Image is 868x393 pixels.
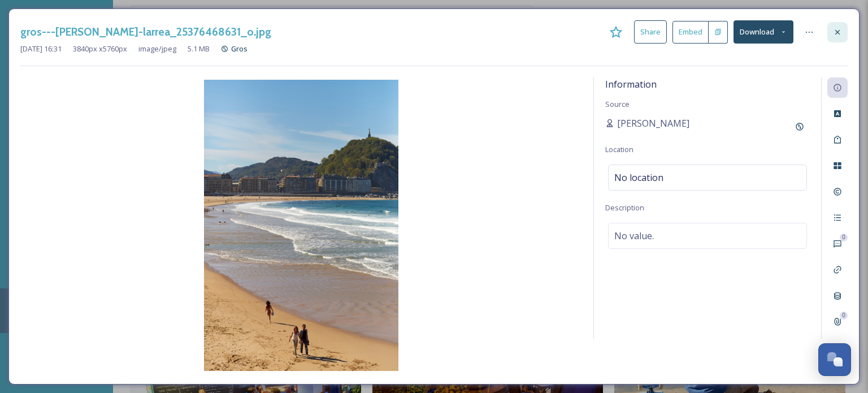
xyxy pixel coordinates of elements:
span: Gros [231,44,248,54]
button: Download [734,20,793,44]
button: Embed [672,21,709,44]
span: Description [605,202,644,213]
img: gros---javier-larrea_25376468631_o.jpg [20,80,582,371]
span: Information [605,78,657,90]
div: 0 [840,312,848,319]
span: No value. [614,229,654,243]
span: image/jpeg [138,44,176,54]
span: [DATE] 16:31 [20,44,62,54]
span: [PERSON_NAME] [617,116,689,130]
div: 0 [840,234,848,241]
button: Share [634,20,667,44]
span: 5.1 MB [188,44,210,54]
button: Open Chat [818,343,851,376]
span: No location [614,171,663,184]
span: Source [605,99,630,109]
span: 3840 px x 5760 px [73,44,127,54]
span: Location [605,144,633,154]
h3: gros---[PERSON_NAME]-larrea_25376468631_o.jpg [20,24,271,40]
